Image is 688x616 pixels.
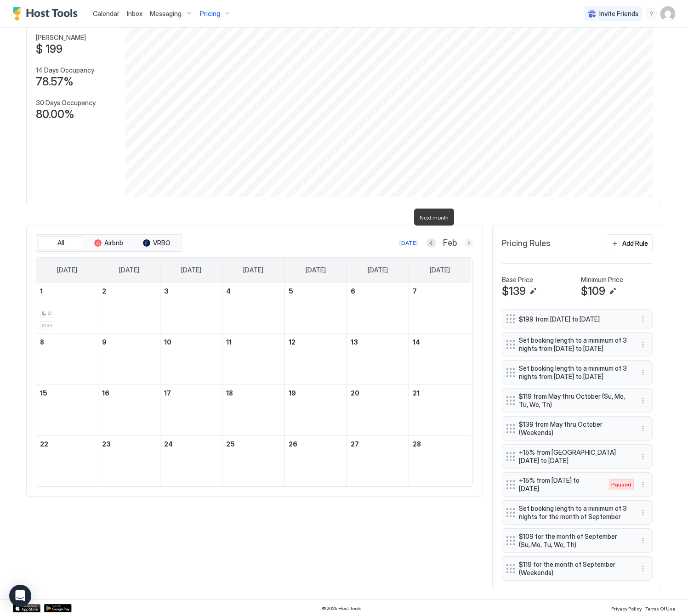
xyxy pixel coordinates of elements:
[160,333,222,350] a: February 10, 2026
[660,6,675,21] div: User profile
[430,266,450,274] span: [DATE]
[98,435,160,452] a: February 23, 2026
[222,283,284,300] a: February 4, 2026
[102,440,111,448] span: 23
[243,266,263,274] span: [DATE]
[607,234,653,252] button: Add Rule
[284,435,347,486] td: February 26, 2026
[9,585,31,607] div: Open Intercom Messenger
[40,338,44,346] span: 8
[40,287,43,295] span: 1
[347,333,409,350] a: February 13, 2026
[637,563,648,574] button: More options
[351,389,359,397] span: 20
[322,605,362,611] span: © 2025 Host Tools
[409,333,471,384] td: February 14, 2026
[44,604,72,612] a: Google Play Store
[36,435,98,452] a: February 22, 2026
[284,333,347,384] td: February 12, 2026
[102,287,106,295] span: 2
[409,384,471,435] td: February 21, 2026
[222,283,284,333] td: February 4, 2026
[222,384,284,401] a: February 18, 2026
[637,395,648,406] div: menu
[36,75,74,89] span: 78.57%
[637,507,648,518] div: menu
[426,238,436,248] button: Previous month
[502,284,526,298] span: $139
[36,107,74,121] span: 80.00%
[519,364,628,380] span: Set booking length to a minimum of 3 nights from [DATE] to [DATE]
[110,258,148,283] a: Monday
[172,258,210,283] a: Tuesday
[36,99,96,107] span: 30 Days Occupancy
[36,384,98,435] td: February 15, 2026
[119,266,139,274] span: [DATE]
[48,310,51,316] span: 2
[226,440,235,448] span: 25
[607,286,618,297] button: Edit
[637,479,648,490] div: menu
[464,238,473,248] button: Next month
[637,423,648,434] button: More options
[368,266,388,274] span: [DATE]
[285,333,347,350] a: February 12, 2026
[519,315,628,323] span: $199 from [DATE] to [DATE]
[637,367,648,378] div: menu
[150,10,182,18] span: Messaging
[398,237,419,249] button: [DATE]
[127,10,142,17] span: Inbox
[36,333,98,384] td: February 8, 2026
[637,563,648,574] div: menu
[637,313,648,324] div: menu
[153,239,171,247] span: VRBO
[519,504,628,520] span: Set booking length to a minimum of 3 nights for the month of September
[645,603,675,613] a: Terms Of Use
[36,384,98,401] a: February 15, 2026
[347,435,409,452] a: February 27, 2026
[289,440,297,448] span: 26
[409,283,471,333] td: February 7, 2026
[637,479,648,490] button: More options
[528,286,539,297] button: Edit
[519,420,628,436] span: $139 from May thru October (Weekends)
[409,384,471,401] a: February 21, 2026
[13,7,82,21] div: Host Tools Logo
[36,66,94,74] span: 14 Days Occupancy
[611,480,631,489] span: Paused
[222,333,284,350] a: February 11, 2026
[40,440,48,448] span: 22
[443,238,457,249] span: Feb
[98,283,160,300] a: February 2, 2026
[637,395,648,406] button: More options
[284,384,347,435] td: February 19, 2026
[581,284,605,298] span: $109
[637,423,648,434] div: menu
[646,8,657,19] div: menu
[98,283,160,333] td: February 2, 2026
[519,532,628,548] span: $109 for the month of September (Su, Mo, Tu, We, Th)
[93,10,119,17] span: Calendar
[86,237,132,249] button: Airbnb
[581,276,623,284] span: Minimum Price
[637,339,648,350] div: menu
[637,367,648,378] button: More options
[611,603,642,613] a: Privacy Policy
[36,42,63,56] span: $ 199
[347,384,409,435] td: February 20, 2026
[134,237,180,249] button: VRBO
[57,239,64,247] span: All
[98,435,160,486] td: February 23, 2026
[351,287,355,295] span: 6
[637,313,648,324] button: More options
[519,392,628,408] span: $119 from May thru October (Su, Mo, Tu, We, Th)
[306,266,326,274] span: [DATE]
[36,283,98,300] a: February 1, 2026
[222,384,284,435] td: February 18, 2026
[102,338,107,346] span: 9
[222,435,284,486] td: February 25, 2026
[637,507,648,518] button: More options
[234,258,273,283] a: Wednesday
[519,560,628,576] span: $119 for the month of September (Weekends)
[637,535,648,546] button: More options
